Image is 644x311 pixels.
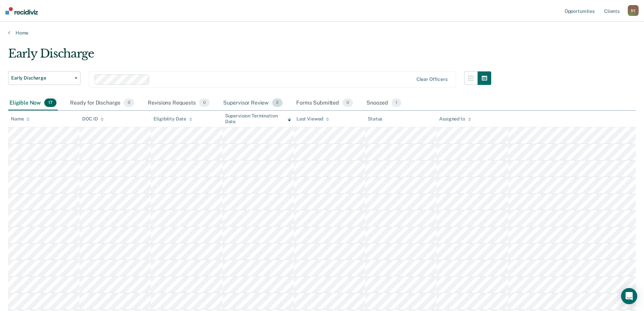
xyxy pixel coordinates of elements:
span: 17 [44,98,56,107]
span: Early Discharge [11,75,72,81]
div: Clear officers [416,76,448,82]
span: 1 [391,98,401,107]
div: DOC ID [82,116,104,122]
span: 2 [272,98,283,107]
span: 0 [342,98,353,107]
div: Supervision Termination Date [225,113,291,125]
div: Eligibility Date [153,116,192,122]
button: BE [628,5,639,16]
div: Name [11,116,30,122]
div: Ready for Discharge0 [69,96,136,111]
div: Snoozed1 [365,96,403,111]
div: Last Viewed [296,116,329,122]
div: B E [628,5,639,16]
div: Eligible Now17 [8,96,58,111]
a: Home [8,30,636,36]
span: 0 [124,98,134,107]
div: Supervisor Review2 [222,96,284,111]
button: Early Discharge [8,71,80,85]
div: Open Intercom Messenger [621,288,637,304]
div: Assigned to [439,116,471,122]
div: Revisions Requests0 [146,96,211,111]
div: Forms Submitted0 [295,96,354,111]
img: Recidiviz [5,7,38,15]
div: Early Discharge [8,47,491,66]
span: 0 [199,98,210,107]
div: Status [368,116,382,122]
